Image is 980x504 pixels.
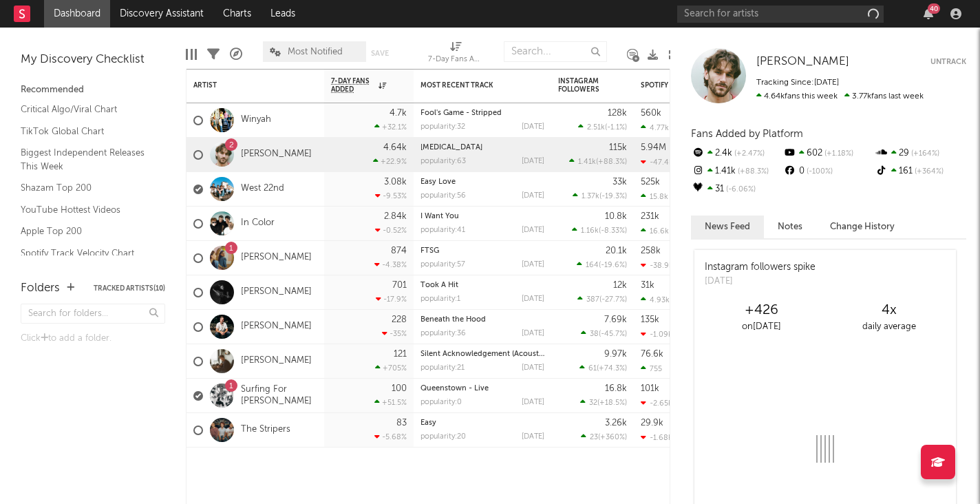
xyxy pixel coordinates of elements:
[420,385,489,392] a: Queenstown - Live
[698,319,825,335] div: on [DATE]
[579,364,627,372] div: ( )
[641,212,659,221] div: 231k
[698,302,825,319] div: +426
[756,78,839,87] span: Tracking Since: [DATE]
[420,419,544,427] div: Easy
[691,129,803,139] span: Fans Added by Platform
[374,123,407,132] div: +32.1 %
[736,168,769,176] span: +88.3 %
[724,186,756,193] span: -6.06 %
[21,330,165,347] div: Click to add a folder.
[599,399,625,407] span: +18.5 %
[522,227,544,234] div: [DATE]
[691,145,782,162] div: 2.4k
[641,109,661,118] div: 560k
[241,424,290,436] a: The Stripers
[420,227,465,234] div: popularity: 41
[522,192,544,200] div: [DATE]
[677,6,884,23] input: Search for artists
[21,124,151,139] a: TikTok Global Chart
[605,419,627,428] div: 3.26k
[420,350,547,358] a: Silent Acknowledgement (Acoustic)
[394,350,407,359] div: 121
[600,434,625,441] span: +360 %
[94,285,165,292] button: Tracked Artists(10)
[21,224,151,239] a: Apple Top 200
[420,213,544,220] div: I Want You
[588,365,597,372] span: 61
[581,432,627,441] div: ( )
[756,92,924,101] span: 3.77k fans last week
[331,77,375,94] span: 7-Day Fans Added
[601,227,625,235] span: -8.33 %
[578,123,627,132] div: ( )
[641,143,666,152] div: 5.94M
[21,102,151,117] a: Critical Algo/Viral Chart
[608,109,627,118] div: 128k
[641,281,654,290] div: 31k
[606,246,627,255] div: 20.1k
[816,216,908,238] button: Change History
[207,34,220,74] div: Filters
[586,262,599,269] span: 164
[420,247,439,255] a: FTSG
[599,365,625,372] span: +74.3 %
[572,226,627,235] div: ( )
[420,330,466,337] div: popularity: 36
[825,319,952,335] div: daily average
[21,246,151,261] a: Spotify Track Velocity Chart
[601,193,625,200] span: -19.3 %
[577,295,627,304] div: ( )
[21,280,60,297] div: Folders
[374,398,407,407] div: +51.5 %
[764,216,816,238] button: Notes
[641,81,744,90] div: Spotify Monthly Listeners
[241,384,317,408] a: Surfing For [PERSON_NAME]
[384,212,407,221] div: 2.84k
[193,81,297,90] div: Artist
[21,180,151,196] a: Shazam Top 200
[420,419,436,427] a: Easy
[641,123,669,132] div: 4.77k
[581,329,627,338] div: ( )
[580,398,627,407] div: ( )
[641,350,663,359] div: 76.6k
[230,34,242,74] div: A&R Pipeline
[522,364,544,372] div: [DATE]
[641,419,663,428] div: 29.9k
[875,162,966,180] div: 161
[641,295,670,304] div: 4.93k
[569,157,627,166] div: ( )
[420,144,544,151] div: Black Lung
[691,162,782,180] div: 1.41k
[605,212,627,221] div: 10.8k
[522,433,544,441] div: [DATE]
[186,34,197,74] div: Edit Columns
[641,315,659,324] div: 135k
[641,261,673,270] div: -38.9k
[601,296,625,304] span: -27.7 %
[382,329,407,338] div: -35 %
[375,226,407,235] div: -0.52 %
[587,124,605,132] span: 2.51k
[420,385,544,392] div: Queenstown - Live
[21,52,165,68] div: My Discovery Checklist
[641,384,659,393] div: 101k
[420,316,486,324] a: Beneath the Hood
[641,192,668,201] div: 15.8k
[641,158,673,167] div: -47.4k
[420,81,524,90] div: Most Recent Track
[241,321,312,333] a: [PERSON_NAME]
[420,295,460,303] div: popularity: 1
[21,82,165,98] div: Recommended
[924,8,933,19] button: 40
[376,295,407,304] div: -17.9 %
[522,330,544,337] div: [DATE]
[590,330,599,338] span: 38
[396,419,407,428] div: 83
[384,178,407,187] div: 3.08k
[420,282,544,289] div: Took A Hit
[241,114,271,126] a: Winyah
[420,350,544,358] div: Silent Acknowledgement (Acoustic)
[612,178,627,187] div: 33k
